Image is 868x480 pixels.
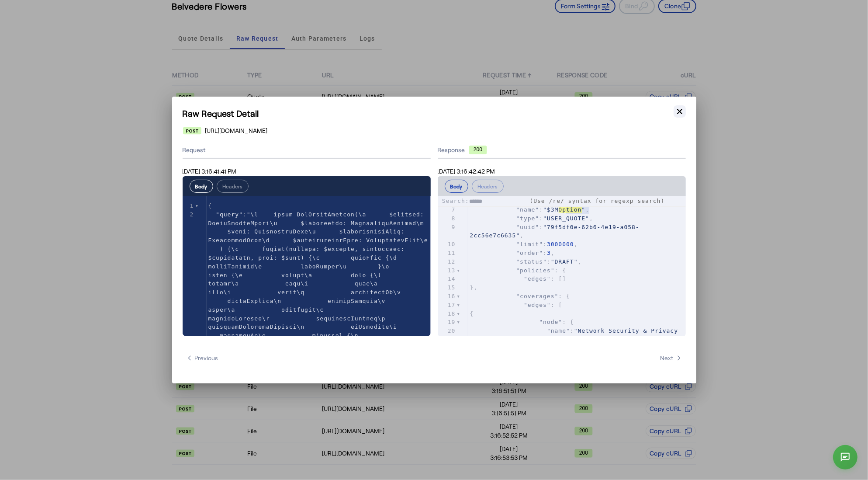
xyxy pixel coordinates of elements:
[470,284,478,291] span: },
[438,327,457,335] div: 20
[470,215,594,222] span: : ,
[470,224,640,239] span: "79f5df0e-62b6-4e19-a058-2cc56e7c6635"
[205,126,267,135] span: [URL][DOMAIN_NAME]
[657,350,686,366] button: Next
[524,302,551,308] span: "edges"
[208,202,212,209] span: {
[183,167,237,175] span: [DATE] 3:16:41:41 PM
[543,206,558,213] span: "$3M
[547,241,574,247] span: 3000000
[472,180,504,193] button: Headers
[186,354,218,362] span: Previous
[516,258,547,265] span: "status"
[183,210,195,219] div: 2
[470,327,682,343] span: : ,
[470,241,578,247] span: : ,
[445,180,468,193] button: Body
[516,267,554,274] span: "policies"
[559,206,582,213] span: Option
[470,302,563,308] span: : [
[516,293,558,299] span: "coverages"
[470,327,682,343] span: "Network Security & Privacy Liability"
[190,180,213,193] button: Body
[470,206,590,213] span: : ,
[470,319,574,325] span: : {
[438,266,457,275] div: 13
[470,310,474,317] span: {
[547,327,570,334] span: "name"
[470,250,555,256] span: : ,
[442,198,526,204] label: Search:
[438,275,457,283] div: 14
[438,292,457,301] div: 16
[539,319,562,325] span: "node"
[470,258,582,265] span: : ,
[470,275,567,282] span: : []
[516,241,543,247] span: "limit"
[547,250,551,256] span: 3
[543,215,589,222] span: "USER_QUOTE"
[438,318,457,327] div: 19
[470,293,571,299] span: : {
[438,223,457,232] div: 9
[438,249,457,257] div: 11
[183,350,222,366] button: Previous
[516,206,539,213] span: "name"
[438,205,457,214] div: 7
[438,214,457,223] div: 8
[516,224,539,230] span: "uuid"
[183,107,686,119] h1: Raw Request Detail
[438,283,457,292] div: 15
[582,206,586,213] span: "
[438,240,457,249] div: 10
[551,258,578,265] span: "DRAFT"
[470,224,640,239] span: : ,
[470,267,567,274] span: : {
[217,180,249,193] button: Headers
[183,142,431,159] div: Request
[469,197,526,206] input: Search:
[530,198,665,204] span: (Use /re/ syntax for regexp search)
[216,211,243,218] span: "query"
[661,354,682,362] span: Next
[183,202,195,210] div: 1
[438,301,457,310] div: 17
[473,146,482,153] text: 200
[438,310,457,318] div: 18
[524,275,551,282] span: "edges"
[516,215,539,222] span: "type"
[438,167,495,175] span: [DATE] 3:16:42:42 PM
[438,257,457,266] div: 12
[516,250,543,256] span: "order"
[438,146,686,154] div: Response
